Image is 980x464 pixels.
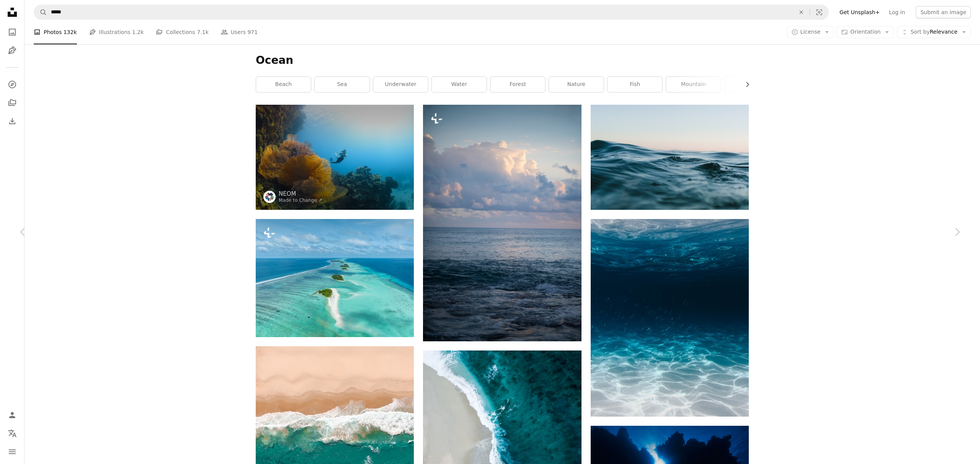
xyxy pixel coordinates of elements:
[197,28,208,36] span: 7.1k
[884,6,910,18] a: Log in
[5,24,20,40] a: Photos
[916,6,971,18] button: Submit an image
[591,154,749,161] a: body of water under sky
[256,105,414,210] img: a person swimming in the ocean near a coral reef
[423,105,581,341] img: a body of water with clouds above it
[373,77,428,92] a: underwater
[810,5,828,19] button: Visual search
[549,77,604,92] a: nature
[5,95,20,110] a: Collections
[591,219,749,417] img: blue and clear body of water
[5,43,20,58] a: Illustrations
[156,20,208,44] a: Collections 7.1k
[850,29,880,35] span: Orientation
[5,114,20,129] a: Download History
[89,20,144,44] a: Illustrations 1.2k
[910,28,957,36] span: Relevance
[897,26,971,38] button: Sort byRelevance
[725,77,779,92] a: waves
[800,29,821,35] span: License
[279,190,322,198] a: NEOM
[934,195,980,269] a: Next
[256,54,749,67] h1: Ocean
[608,77,662,92] a: fish
[740,77,749,92] button: scroll list to the right
[837,26,894,38] button: Orientation
[132,28,144,36] span: 1.2k
[835,6,884,18] a: Get Unsplash+
[490,77,545,92] a: forest
[279,198,322,203] a: Made to Change ↗
[34,5,47,19] button: Search Unsplash
[263,191,276,203] img: Go to NEOM's profile
[5,77,20,92] a: Explore
[256,77,311,92] a: beach
[5,444,20,459] button: Menu
[5,407,20,423] a: Log in / Sign up
[256,219,414,337] img: an aerial view of an island in the middle of the ocean
[910,29,929,35] span: Sort by
[34,5,829,20] form: Find visuals sitewide
[666,77,721,92] a: mountain
[247,28,258,36] span: 971
[793,5,810,19] button: Clear
[256,448,414,455] a: iPhone wallpaper
[256,274,414,281] a: an aerial view of an island in the middle of the ocean
[221,20,258,44] a: Users 971
[591,314,749,321] a: blue and clear body of water
[432,77,487,92] a: water
[5,426,20,441] button: Language
[787,26,834,38] button: License
[591,105,749,210] img: body of water under sky
[315,77,369,92] a: sea
[423,219,581,226] a: a body of water with clouds above it
[256,154,414,161] a: a person swimming in the ocean near a coral reef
